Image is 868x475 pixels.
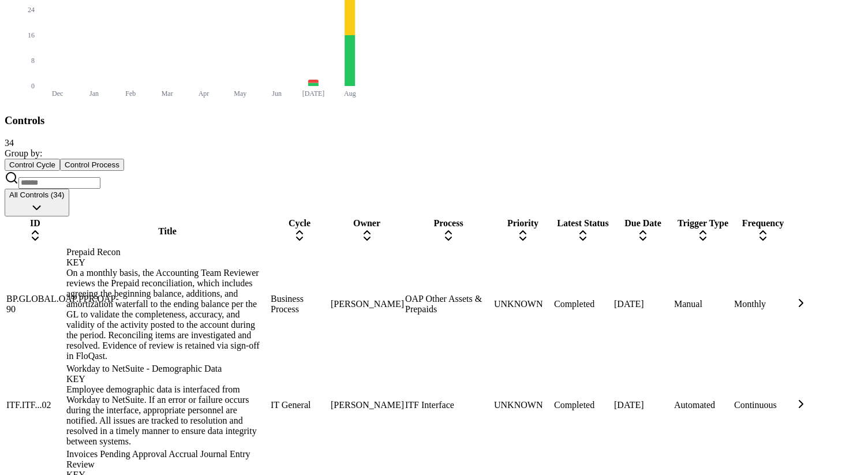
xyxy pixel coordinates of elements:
span: 34 [5,138,14,148]
button: Control Process [60,159,124,171]
div: [DATE] [614,299,672,309]
tspan: Jun [272,89,282,98]
span: All Controls (34) [9,190,65,199]
tspan: 24 [28,6,35,14]
div: Employee demographic data is interfaced from Workday to NetSuite. If an error or failure occurs d... [66,384,268,447]
tspan: [DATE] [302,89,325,98]
tspan: 0 [31,82,35,90]
button: Control Cycle [5,159,60,171]
td: Automated [674,363,732,447]
tspan: 16 [28,31,35,39]
div: Workday to NetSuite - Demographic Data [66,364,268,384]
div: Priority [494,218,552,245]
tspan: Aug [344,89,356,98]
tspan: May [234,89,246,98]
div: Completed [554,299,612,309]
div: UNKNOWN [494,400,552,410]
tspan: Feb [125,89,136,98]
span: Group by: [5,148,42,158]
div: Cycle [271,218,328,245]
tspan: Jan [89,89,99,98]
div: KEY [66,257,268,268]
td: Continuous [734,363,792,447]
div: Title [66,226,268,237]
div: Process [405,218,492,245]
div: BP.GLOBAL.OAP.PPR.OAP-90 [6,294,64,315]
td: IT General [270,363,329,447]
div: [DATE] [614,400,672,410]
tspan: Apr [199,89,209,98]
div: ITF Interface [405,400,492,410]
td: Manual [674,246,732,362]
div: Owner [331,218,403,245]
div: Completed [554,400,612,410]
div: [PERSON_NAME] [331,400,403,410]
td: Business Process [270,246,329,362]
h3: Controls [5,114,863,127]
div: UNKNOWN [494,299,552,309]
td: Monthly [734,246,792,362]
div: [PERSON_NAME] [331,299,403,309]
div: OAP Other Assets & Prepaids [405,294,492,315]
div: Trigger Type [674,218,732,245]
div: KEY [66,374,268,384]
tspan: Mar [162,89,173,98]
div: ID [6,218,64,245]
div: Frequency [734,218,792,245]
tspan: 8 [31,57,35,65]
div: Latest Status [554,218,612,245]
div: Due Date [614,218,672,245]
div: Prepaid Recon [66,247,268,268]
tspan: Dec [52,89,63,98]
button: All Controls (34) [5,189,69,216]
div: ITF.ITF...02 [6,400,64,410]
div: On a monthly basis, the Accounting Team Reviewer reviews the Prepaid reconciliation, which includ... [66,268,268,361]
